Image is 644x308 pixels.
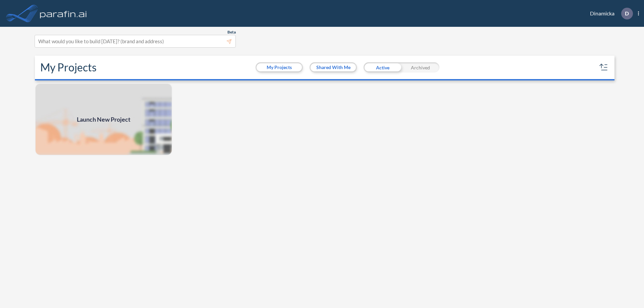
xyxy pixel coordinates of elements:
[40,61,97,74] h2: My Projects
[39,7,88,20] img: logo
[35,83,172,156] a: Launch New Project
[580,8,639,19] div: Dinamicka
[35,83,172,156] img: add
[227,29,236,35] span: Beta
[311,63,356,71] button: Shared With Me
[364,62,401,72] div: Active
[257,63,302,71] button: My Projects
[625,10,629,16] p: D
[401,62,439,72] div: Archived
[77,115,130,124] span: Launch New Project
[598,62,609,73] button: sort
